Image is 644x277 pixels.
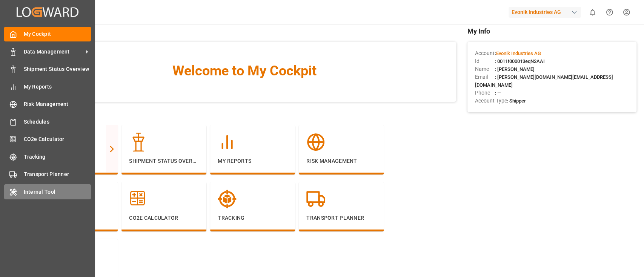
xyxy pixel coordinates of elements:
span: : [495,51,541,56]
span: Evonik Industries AG [496,51,541,56]
a: Tracking [4,149,91,164]
span: Account Type [475,97,507,105]
a: My Cockpit [4,27,91,41]
a: Risk Management [4,97,91,112]
span: Email [475,73,495,81]
span: My Reports [24,83,91,91]
span: Schedules [24,118,91,126]
span: Id [475,57,495,65]
span: Tracking [24,153,91,161]
span: Name [475,65,495,73]
p: Shipment Status Overview [129,157,199,165]
span: Data Management [24,48,83,56]
a: Schedules [4,114,91,129]
span: Account [475,49,495,57]
span: : — [495,90,501,96]
span: Internal Tool [24,188,91,196]
a: Transport Planner [4,167,91,182]
div: Evonik Industries AG [509,7,581,18]
p: My Reports [218,157,287,165]
p: CO2e Calculator [129,214,199,222]
a: My Reports [4,79,91,94]
span: Navigation [33,109,456,119]
span: Shipment Status Overview [24,65,91,73]
span: My Info [467,26,637,36]
a: Shipment Status Overview [4,62,91,77]
span: Risk Management [24,100,91,108]
span: Phone [475,89,495,97]
p: Transport Planner [306,214,376,222]
span: : [PERSON_NAME][DOMAIN_NAME][EMAIL_ADDRESS][DOMAIN_NAME] [475,74,613,88]
span: Transport Planner [24,170,91,178]
span: : Shipper [507,98,526,104]
p: Risk Management [306,157,376,165]
span: Welcome to My Cockpit [48,61,441,81]
button: Help Center [601,4,618,21]
span: My Cockpit [24,30,91,38]
button: show 0 new notifications [584,4,601,21]
p: Tracking [218,214,287,222]
span: : [PERSON_NAME] [495,66,535,72]
span: CO2e Calculator [24,135,91,143]
a: CO2e Calculator [4,132,91,147]
button: Evonik Industries AG [509,5,584,19]
a: Internal Tool [4,184,91,199]
span: : 0011t000013eqN2AAI [495,58,545,64]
